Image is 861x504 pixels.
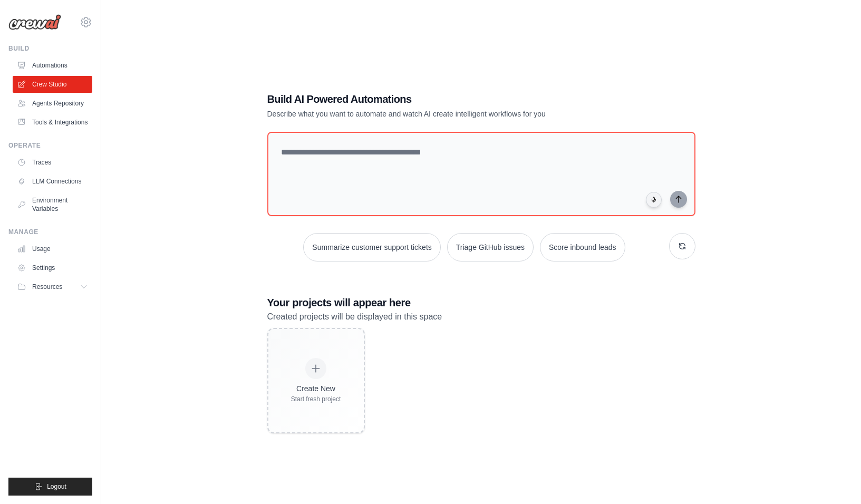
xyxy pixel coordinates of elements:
p: Describe what you want to automate and watch AI create intelligent workflows for you [267,109,622,119]
img: Logo [8,14,61,30]
a: Environment Variables [13,192,92,217]
a: Crew Studio [13,76,92,93]
div: Manage [8,228,92,236]
h1: Build AI Powered Automations [267,92,622,106]
button: Get new suggestions [669,233,695,259]
a: Settings [13,259,92,276]
span: Logout [47,482,66,491]
button: Triage GitHub issues [447,233,534,261]
div: Create New [291,383,341,394]
h3: Your projects will appear here [267,295,695,310]
p: Created projects will be displayed in this space [267,310,695,324]
button: Resources [13,278,92,295]
a: Tools & Integrations [13,114,92,131]
button: Logout [8,478,92,496]
button: Summarize customer support tickets [303,233,440,261]
a: Automations [13,57,92,74]
div: Operate [8,141,92,150]
span: Resources [32,283,62,291]
a: LLM Connections [13,173,92,190]
button: Score inbound leads [540,233,625,261]
a: Traces [13,154,92,171]
div: Start fresh project [291,395,341,403]
a: Agents Repository [13,95,92,112]
div: Build [8,44,92,53]
button: Click to speak your automation idea [646,192,662,208]
a: Usage [13,240,92,257]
